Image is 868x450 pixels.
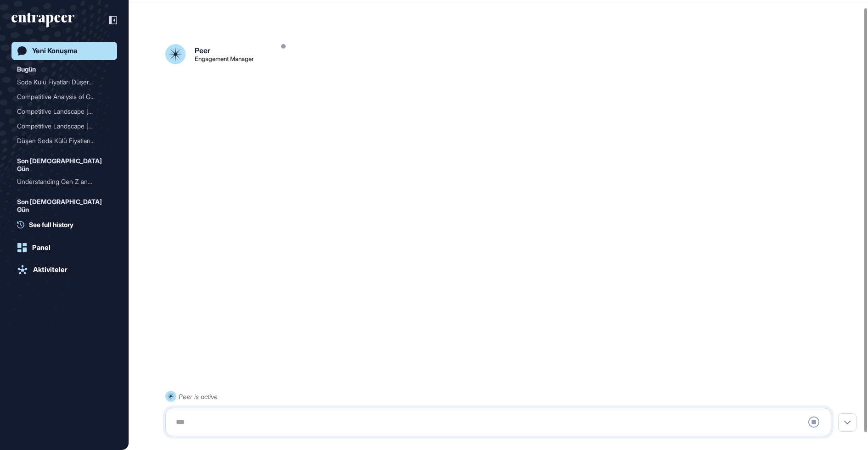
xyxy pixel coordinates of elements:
a: Yeni Konuşma [11,42,117,60]
div: Peer [195,47,210,54]
div: Understanding Gen Z and Young Households' Preferences in Home Decoration and Renovation: Insights... [17,174,112,189]
div: Competitive Landscape Analysis of Gaming Laptops in the GCC Region [17,104,112,119]
div: Understanding Gen Z and Y... [17,174,104,189]
div: Competitive Landscape [PERSON_NAME]... [17,104,104,119]
div: Peer is active [179,391,218,402]
div: Competitive Analysis of Gaming Laptops in the GCC: ERAZER vs ASUS vs Razer in UAE, KSA, and Qatar [17,89,112,104]
a: Panel [11,239,117,257]
div: entrapeer-logo [11,13,74,28]
div: Soda Külü Fiyatları Düşerken Şişecam'daki Uygulamalar ve Stratejiler [17,75,112,89]
div: Düşen Soda Külü Fiyatları... [17,133,104,148]
div: Son [DEMOGRAPHIC_DATA] Gün [17,156,112,174]
div: Soda Külü Fiyatları Düşer... [17,75,104,89]
div: Son [DEMOGRAPHIC_DATA] Gün [17,196,112,215]
div: Panel [32,244,51,252]
span: See full history [29,220,73,229]
div: Engagement Manager [195,56,254,62]
a: See full history [17,220,117,229]
a: Aktiviteler [11,261,117,279]
div: Bugün [17,64,36,75]
div: Competitive Analysis of G... [17,89,104,104]
div: Aktiviteler [33,266,68,274]
div: Düşen Soda Külü Fiyatları: Büyük Tedarikçilerin Amerika ve Asya Pazarındaki Çözümleri ve Rakip An... [17,133,112,148]
div: Competitive Landscape Analysis for Gaming Laptops in the GCC Region [17,119,112,133]
div: Yeni Konuşma [32,47,77,55]
div: Competitive Landscape [PERSON_NAME]... [17,119,104,133]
